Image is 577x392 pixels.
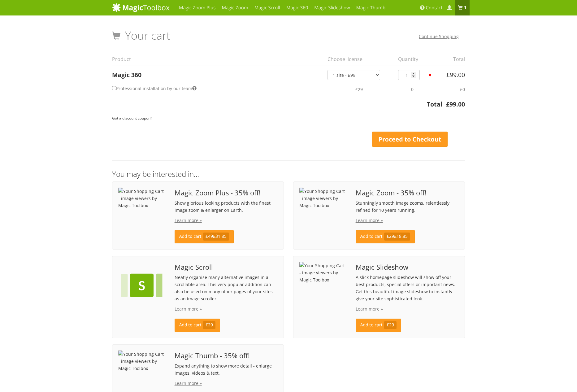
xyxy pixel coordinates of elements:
[112,84,197,93] label: Professional installation by our team
[356,199,459,214] p: Stunningly smooth image zooms, relentlessly refined for 10 years running.
[206,233,213,239] s: £49
[112,29,170,42] h1: Your cart
[356,274,459,302] p: A slick homepage slideshow will show off your best products, special offers or important news. Ge...
[112,115,152,120] small: Got a discount coupon?
[356,319,401,332] a: Add to cart£29
[112,53,324,66] th: Product
[175,362,278,377] p: Expand anything to show more detail - enlarge images, videos & text.
[464,5,466,11] b: 1
[203,321,216,329] span: £29
[384,321,397,329] span: £29
[446,100,449,108] span: £
[112,113,152,123] a: Got a discount coupon?
[446,100,465,108] bdi: 99.00
[112,170,465,178] h3: You may be interested in…
[112,86,116,90] input: Professional installation by our team
[175,352,278,359] span: Magic Thumb - 35% off!
[356,264,459,271] span: Magic Slideshow
[419,33,459,39] a: Continue Shopping
[175,217,202,223] a: Learn more »
[372,132,448,147] a: Proceed to Checkout
[356,189,459,196] span: Magic Zoom - 35% off!
[175,189,278,196] span: Magic Zoom Plus - 35% off!
[387,233,394,239] s: £29
[427,72,433,78] a: ×
[356,217,383,223] a: Learn more »
[112,71,141,79] a: Magic 360
[446,71,465,79] bdi: 99.00
[175,274,278,302] p: Neatly organise many alternative images in a scrollable area. This very popular addition can also...
[175,199,278,214] p: Show glorious looking products with the finest image zoom & enlarger on Earth.
[324,80,394,98] td: £29
[118,351,165,372] img: Your Shopping Cart - image viewers by Magic Toolbox
[299,188,346,209] img: Your Shopping Cart - image viewers by Magic Toolbox
[324,53,394,66] th: Choose license
[299,262,346,283] img: Your Shopping Cart - image viewers by Magic Toolbox
[356,230,415,243] a: Add to cart£29£18.85
[394,80,427,98] td: 0
[372,114,465,124] iframe: PayPal Message 1
[356,306,383,312] a: Learn more »
[460,86,465,92] span: £0
[175,319,220,332] a: Add to cart£29
[384,233,410,241] span: £18.85
[175,306,202,312] a: Learn more »
[118,262,165,309] img: Your Shopping Cart - image viewers by Magic Toolbox
[203,233,229,241] span: £31.85
[398,70,420,80] input: Qty
[446,71,450,79] span: £
[118,188,165,209] img: Your Shopping Cart - image viewers by Magic Toolbox
[439,53,465,66] th: Total
[394,53,427,66] th: Quantity
[112,100,442,112] th: Total
[112,3,170,12] img: MagicToolbox.com - Image tools for your website
[426,5,443,11] span: Contact
[175,264,278,271] span: Magic Scroll
[175,380,202,386] a: Learn more »
[175,230,234,243] a: Add to cart£49£31.85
